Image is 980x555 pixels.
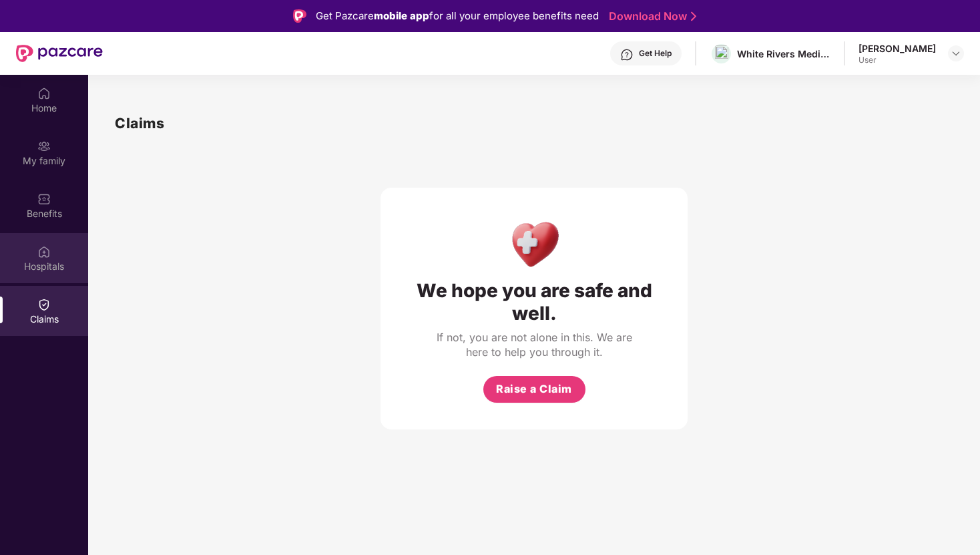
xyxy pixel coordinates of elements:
div: We hope you are safe and well. [407,279,661,325]
img: svg+xml;base64,PHN2ZyBpZD0iQmVuZWZpdHMiIHhtbG5zPSJodHRwOi8vd3d3LnczLm9yZy8yMDAwL3N2ZyIgd2lkdGg9Ij... [37,192,51,206]
img: Health Care [505,214,563,272]
img: svg+xml;base64,PHN2ZyBpZD0iSGVscC0zMngzMiIgeG1sbnM9Imh0dHA6Ly93d3cudzMub3JnLzIwMDAvc3ZnIiB3aWR0aD... [620,48,634,61]
img: Logo [293,9,306,23]
img: svg+xml;base64,PHN2ZyBpZD0iQ2xhaW0iIHhtbG5zPSJodHRwOi8vd3d3LnczLm9yZy8yMDAwL3N2ZyIgd2lkdGg9IjIwIi... [37,298,51,311]
img: New Pazcare Logo [16,45,103,62]
strong: mobile app [374,9,429,22]
div: Get Help [639,48,672,59]
div: User [859,55,936,65]
div: [PERSON_NAME] [859,42,936,55]
div: Get Pazcare for all your employee benefits need [316,8,599,24]
span: Raise a Claim [496,381,572,397]
img: svg+xml;base64,PHN2ZyB3aWR0aD0iMjAiIGhlaWdodD0iMjAiIHZpZXdCb3g9IjAgMCAyMCAyMCIgZmlsbD0ibm9uZSIgeG... [37,140,51,153]
div: White Rivers Media Solutions Private Limited [737,47,830,60]
img: svg+xml;base64,PHN2ZyBpZD0iSG9tZSIgeG1sbnM9Imh0dHA6Ly93d3cudzMub3JnLzIwMDAvc3ZnIiB3aWR0aD0iMjAiIG... [37,87,51,100]
img: download%20(2).png [715,45,728,62]
button: Raise a Claim [483,376,585,403]
img: svg+xml;base64,PHN2ZyBpZD0iRHJvcGRvd24tMzJ4MzIiIHhtbG5zPSJodHRwOi8vd3d3LnczLm9yZy8yMDAwL3N2ZyIgd2... [951,48,961,59]
h1: Claims [115,112,164,134]
img: svg+xml;base64,PHN2ZyBpZD0iSG9zcGl0YWxzIiB4bWxucz0iaHR0cDovL3d3dy53My5vcmcvMjAwMC9zdmciIHdpZHRoPS... [37,245,51,258]
img: Stroke [691,9,696,23]
div: If not, you are not alone in this. We are here to help you through it. [434,330,634,359]
a: Download Now [609,9,692,23]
